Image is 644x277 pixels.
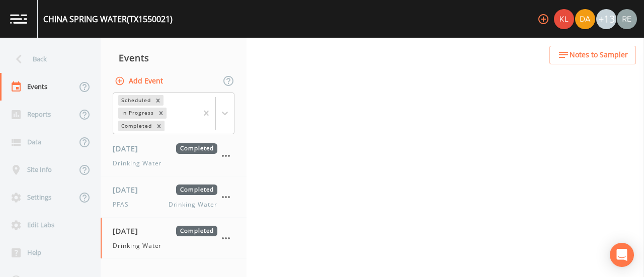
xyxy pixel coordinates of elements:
span: PFAS [113,200,135,209]
div: Remove In Progress [155,108,167,118]
div: Remove Scheduled [152,95,164,106]
span: [DATE] [113,184,145,195]
div: Remove Completed [153,121,165,131]
span: Drinking Water [113,241,162,250]
img: e720f1e92442e99c2aab0e3b783e6548 [617,9,637,29]
div: Scheduled [118,95,152,106]
button: Notes to Sampler [549,46,636,64]
div: Events [101,45,247,70]
span: Notes to Sampler [570,49,628,61]
img: 9c4450d90d3b8045b2e5fa62e4f92659 [554,9,574,29]
div: Kler Teran [553,9,575,29]
span: Drinking Water [169,200,217,209]
span: Completed [176,143,217,154]
div: +13 [596,9,616,29]
div: Completed [118,121,153,131]
div: CHINA SPRING WATER (TX1550021) [43,13,173,25]
img: logo [10,14,27,24]
span: [DATE] [113,226,145,236]
a: [DATE]CompletedDrinking Water [101,218,247,259]
span: Completed [176,184,217,195]
button: Add Event [113,72,167,90]
a: [DATE]CompletedDrinking Water [101,135,247,176]
a: [DATE]CompletedPFASDrinking Water [101,176,247,218]
div: In Progress [118,108,155,118]
img: a84961a0472e9debc750dd08a004988d [575,9,595,29]
div: David Weber [575,9,596,29]
div: Open Intercom Messenger [610,243,634,267]
span: Drinking Water [113,159,162,168]
span: [DATE] [113,143,145,154]
span: Completed [176,226,217,236]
